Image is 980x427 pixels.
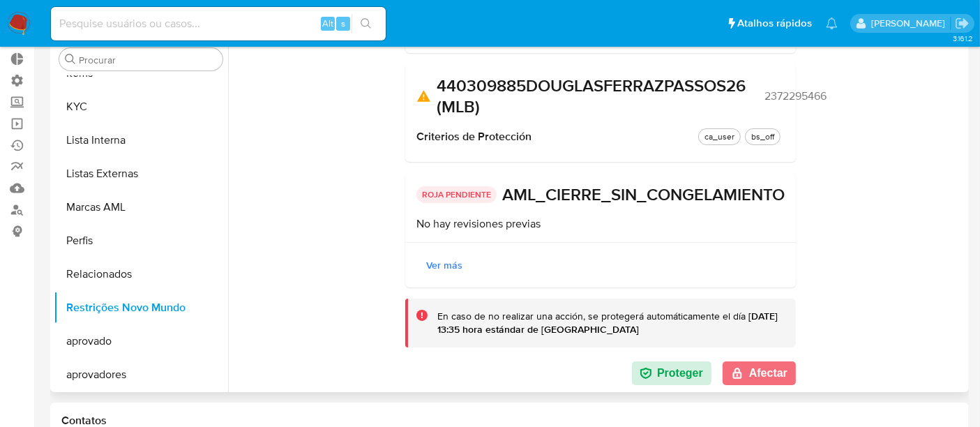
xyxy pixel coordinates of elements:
[54,324,228,358] button: aprovado
[54,90,228,123] button: KYC
[322,17,333,30] span: Alt
[826,17,838,29] a: Notificações
[54,291,228,324] button: Restrições Novo Mundo
[352,14,380,33] button: search-icon
[953,33,973,44] span: 3.161.2
[54,157,228,190] button: Listas Externas
[54,257,228,291] button: Relacionados
[65,54,76,65] button: Procurar
[54,358,228,391] button: aprovadores
[737,16,812,31] span: Atalhos rápidos
[54,190,228,224] button: Marcas AML
[955,16,970,31] a: Sair
[871,17,950,30] p: alexandra.macedo@mercadolivre.com
[54,224,228,257] button: Perfis
[54,123,228,157] button: Lista Interna
[341,17,345,30] span: s
[79,54,217,66] input: Procurar
[51,15,386,33] input: Pesquise usuários ou casos...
